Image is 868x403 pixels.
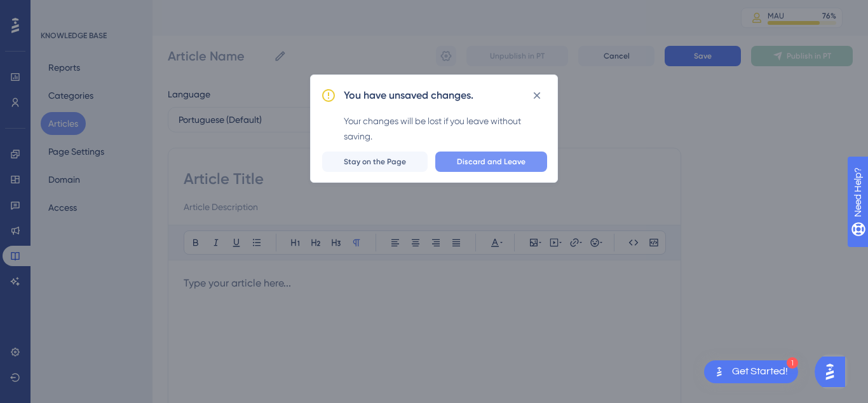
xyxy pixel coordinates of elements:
[344,88,473,103] h2: You have unsaved changes.
[712,364,727,379] img: launcher-image-alternative-text
[787,357,798,369] div: 1
[457,157,526,167] span: Discard and Leave
[704,360,798,383] div: Open Get Started! checklist, remaining modules: 1
[344,157,406,167] span: Stay on the Page
[732,365,788,379] div: Get Started!
[344,113,547,144] div: Your changes will be lost if you leave without saving.
[30,3,79,18] span: Need Help?
[815,353,853,391] iframe: UserGuiding AI Assistant Launcher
